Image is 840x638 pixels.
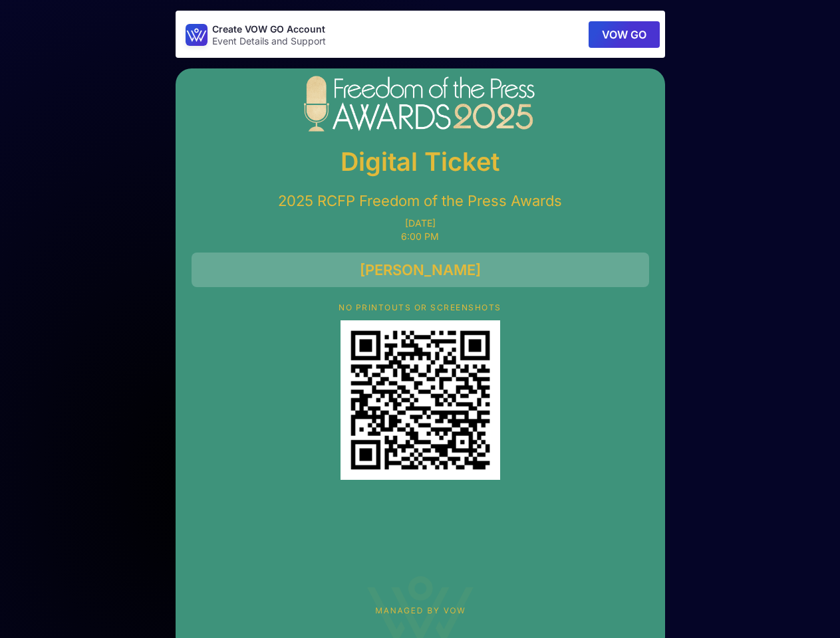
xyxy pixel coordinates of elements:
[192,142,649,181] p: Digital Ticket
[212,23,326,36] p: Create VOW GO Account
[192,303,649,312] p: NO PRINTOUTS OR SCREENSHOTS
[192,218,649,229] p: [DATE]
[192,253,649,287] div: [PERSON_NAME]
[192,231,649,242] p: 6:00 PM
[192,191,649,210] p: 2025 RCFP Freedom of the Press Awards
[212,36,326,47] p: Event Details and Support
[589,21,660,48] button: VOW GO
[341,320,500,480] div: QR Code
